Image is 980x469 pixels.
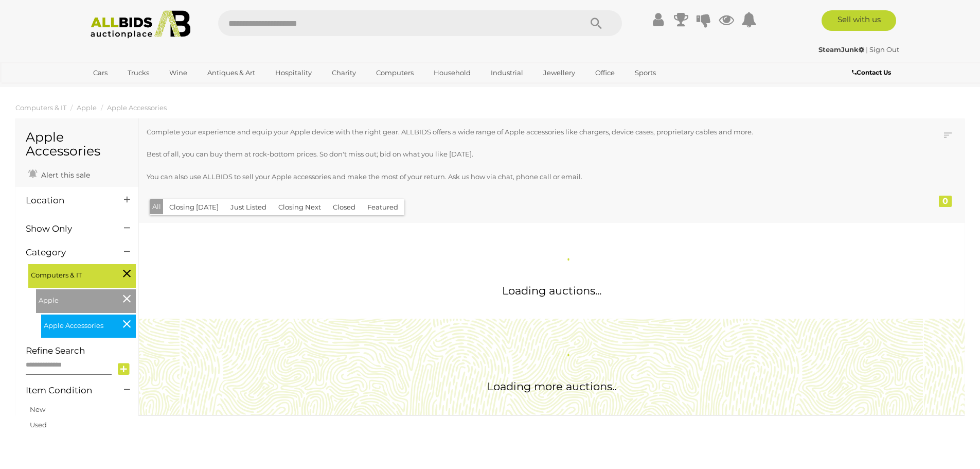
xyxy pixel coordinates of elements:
a: Computers & IT [15,103,66,112]
h1: Apple Accessories [26,130,128,159]
span: Loading more auctions.. [487,380,616,393]
a: Apple [77,103,97,112]
img: Allbids.com.au [85,10,197,39]
button: Search [571,10,622,36]
a: Used [30,421,47,429]
div: 0 [939,196,952,207]
a: Charity [325,64,363,81]
button: Closing [DATE] [163,199,225,215]
a: Contact Us [852,67,894,78]
a: Sports [628,64,663,81]
a: Wine [163,64,194,81]
a: Antiques & Art [201,64,262,81]
p: You can also use ALLBIDS to sell your Apple accessories and make the most of your return. Ask us ... [147,171,882,183]
h4: Location [26,196,109,205]
a: Hospitality [269,64,318,81]
button: Featured [361,199,404,215]
span: Apple [39,292,116,306]
p: Best of all, you can buy them at rock-bottom prices. So don't miss out; bid on what you like [DATE]. [147,148,882,160]
button: Closed [327,199,362,215]
h4: Refine Search [26,346,136,356]
span: Loading auctions... [502,284,601,297]
a: Cars [86,64,114,81]
a: Apple Accessories [107,103,167,112]
a: New [30,405,45,413]
button: Just Listed [224,199,273,215]
h4: Item Condition [26,386,109,395]
span: Alert this sale [39,170,90,180]
b: Contact Us [852,68,891,76]
span: Apple Accessories [44,317,121,332]
a: Computers [369,64,420,81]
h4: Category [26,248,109,257]
a: Sign Out [869,45,899,54]
a: Household [427,64,477,81]
span: | [866,45,868,54]
h4: Show Only [26,224,109,234]
a: Sell with us [822,10,896,31]
button: All [150,199,164,214]
span: Computers & IT [31,267,108,281]
p: Complete your experience and equip your Apple device with the right gear. ALLBIDS offers a wide r... [147,126,882,138]
a: Industrial [484,64,530,81]
button: Closing Next [272,199,327,215]
a: SteamJunk [818,45,866,54]
a: Jewellery [537,64,582,81]
a: [GEOGRAPHIC_DATA] [86,81,173,98]
a: Trucks [121,64,156,81]
strong: SteamJunk [818,45,864,54]
a: Office [589,64,621,81]
a: Alert this sale [26,166,93,182]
